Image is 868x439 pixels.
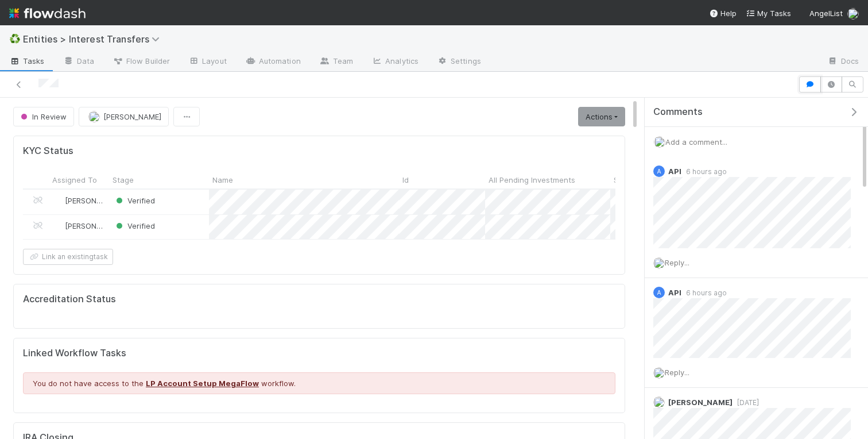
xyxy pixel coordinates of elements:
[665,137,727,147] span: Add a comment...
[113,55,170,67] span: Flow Builder
[212,174,233,186] span: Name
[53,195,103,206] div: [PERSON_NAME]
[653,287,665,298] div: API
[114,196,155,205] span: Verified
[746,9,791,18] span: My Tasks
[402,174,409,186] span: Id
[746,7,791,19] a: My Tasks
[23,348,615,359] h5: Linked Workflow Tasks
[653,396,665,408] img: avatar_85e0c86c-7619-463d-9044-e681ba95f3b2.png
[668,167,681,176] span: API
[114,220,155,232] div: Verified
[53,220,103,232] div: [PERSON_NAME]
[668,288,681,297] span: API
[88,111,100,122] img: avatar_abca0ba5-4208-44dd-8897-90682736f166.png
[9,3,86,23] img: logo-inverted-e16ddd16eac7371096b0.svg
[654,136,665,148] img: avatar_abca0ba5-4208-44dd-8897-90682736f166.png
[653,165,665,177] div: API
[103,53,179,71] a: Flow Builder
[114,195,155,206] div: Verified
[668,398,733,407] span: [PERSON_NAME]
[653,367,665,379] img: avatar_abca0ba5-4208-44dd-8897-90682736f166.png
[23,294,116,305] h5: Accreditation Status
[681,167,727,176] span: 6 hours ago
[146,379,259,388] a: LP Account Setup MegaFlow
[23,372,615,394] div: You do not have access to the workflow.
[79,107,169,126] button: [PERSON_NAME]
[23,249,113,265] button: Link an existingtask
[114,221,155,230] span: Verified
[103,112,161,121] span: [PERSON_NAME]
[709,7,737,19] div: Help
[657,168,661,175] span: A
[614,174,681,186] span: Special Email Rules
[9,34,21,44] span: ♻️
[665,368,689,377] span: Reply...
[428,53,490,71] a: Settings
[52,174,97,186] span: Assigned To
[54,221,63,230] img: avatar_7d83f73c-397d-4044-baf2-bb2da42e298f.png
[9,55,45,67] span: Tasks
[809,9,843,18] span: AngelList
[18,112,67,121] span: In Review
[54,196,63,205] img: avatar_ec94f6e9-05c5-4d36-a6c8-d0cea77c3c29.png
[54,53,103,71] a: Data
[489,174,575,186] span: All Pending Investments
[65,221,123,230] span: [PERSON_NAME]
[236,53,310,71] a: Automation
[665,258,689,267] span: Reply...
[818,53,868,71] a: Docs
[733,398,759,407] span: [DATE]
[653,106,703,118] span: Comments
[310,53,362,71] a: Team
[65,196,123,205] span: [PERSON_NAME]
[578,107,625,126] a: Actions
[681,288,727,297] span: 6 hours ago
[13,107,74,126] button: In Review
[23,33,165,45] span: Entities > Interest Transfers
[113,174,134,186] span: Stage
[657,290,661,296] span: A
[23,145,73,157] h5: KYC Status
[653,257,665,269] img: avatar_abca0ba5-4208-44dd-8897-90682736f166.png
[362,53,428,71] a: Analytics
[847,8,859,20] img: avatar_abca0ba5-4208-44dd-8897-90682736f166.png
[179,53,236,71] a: Layout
